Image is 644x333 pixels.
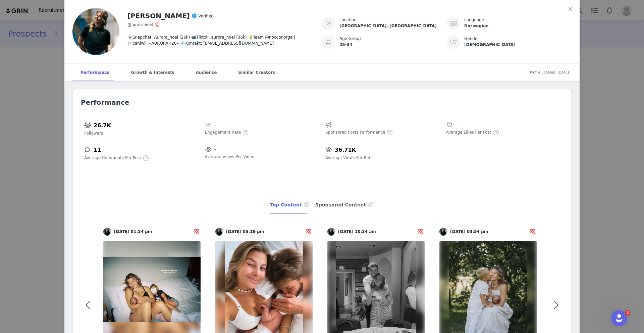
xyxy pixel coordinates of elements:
[214,145,216,153] span: -
[123,63,182,82] div: Growth & Interests
[205,129,241,135] span: Engagement Rate
[464,23,572,29] div: Norwegian
[5,5,275,13] body: Rich Text Area. Press ALT-0 for help.
[339,23,447,29] div: [GEOGRAPHIC_DATA], [GEOGRAPHIC_DATA]
[327,228,335,236] img: v2
[155,22,160,27] img: instagram.svg
[111,229,193,235] span: [DATE] 01:24 pm
[72,8,119,55] img: v2
[455,121,458,129] span: -
[205,154,255,160] span: Average Views Per Video
[447,229,529,235] span: [DATE] 03:54 pm
[446,129,491,135] span: Average Likes Per Post
[188,63,225,82] div: Audience
[127,22,153,27] span: @aurorahoel
[464,17,572,23] div: Language
[94,121,111,130] h5: 26.7K
[339,36,447,42] div: Age Group
[339,42,447,48] div: 25-34
[194,229,200,235] img: instagram.svg
[464,36,572,42] div: Gender
[315,196,374,214] div: Sponsored Content
[339,17,447,23] div: Location
[335,229,417,235] span: [DATE] 10:24 am
[270,196,310,214] div: Top Content
[335,121,337,129] span: -
[127,29,314,46] div: 👻Snapchat: Aurora_hoel (26k) 📹Tiktok: aurora_hoel (36k) 🔋Team @nocconorge | @icaniwill «AURORAH20...
[223,229,305,235] span: [DATE] 05:19 pm
[530,65,569,80] span: Profile updated: [DATE]
[325,129,385,135] span: Sponsored Posts Performance
[84,130,103,136] span: Followers
[103,257,201,323] img: Den første tiden🥹☁️🌸🩷
[418,229,424,235] img: instagram.svg
[198,14,214,18] span: Verified
[103,228,111,236] img: v2
[611,310,627,326] iframe: Intercom live chat
[84,155,141,161] span: Average Comments Per Post
[127,11,190,21] h2: [PERSON_NAME]
[230,63,283,82] div: Similar Creators
[625,310,630,316] span: 3
[72,63,118,82] div: Performance
[215,228,223,236] img: v2
[530,229,536,235] img: instagram.svg
[439,228,447,236] img: v2
[94,146,101,154] h5: 11
[325,155,372,161] span: Average Views Per Reel
[306,229,312,235] img: instagram.svg
[568,6,573,12] i: icon: close
[81,97,563,107] h2: Performance
[464,42,572,48] div: [DEMOGRAPHIC_DATA]
[335,146,356,154] h5: 36.71K
[214,121,216,129] span: -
